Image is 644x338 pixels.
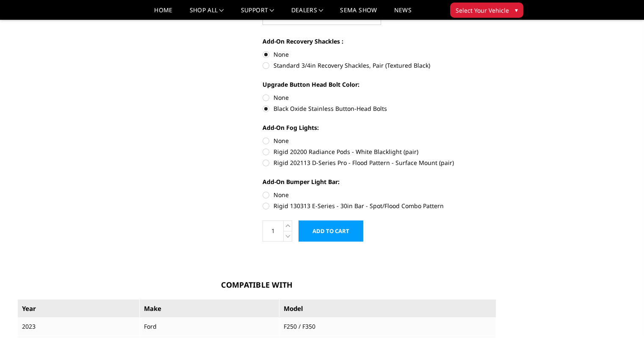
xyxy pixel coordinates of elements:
[263,80,496,89] label: Upgrade Button Head Bolt Color:
[456,6,509,15] span: Select Your Vehicle
[602,297,644,338] iframe: Chat Widget
[279,299,496,318] th: Model
[263,158,496,167] label: Rigid 202113 D-Series Pro - Flood Pattern - Surface Mount (pair)
[139,299,279,318] th: Make
[450,3,523,18] button: Select Your Vehicle
[291,7,323,19] a: Dealers
[263,37,496,46] label: Add-On Recovery Shackles :
[263,177,496,186] label: Add-On Bumper Light Bar:
[340,7,377,19] a: SEMA Show
[190,7,224,19] a: shop all
[263,190,496,199] label: None
[17,299,139,318] th: Year
[154,7,172,19] a: Home
[139,318,279,335] td: Ford
[279,318,496,335] td: F250 / F350
[263,147,496,156] label: Rigid 20200 Radiance Pods - White Blacklight (pair)
[515,5,518,14] span: ▾
[263,123,496,132] label: Add-On Fog Lights:
[263,201,496,210] label: Rigid 130313 E-Series - 30in Bar - Spot/Flood Combo Pattern
[17,279,497,291] h3: Compatible With
[299,220,363,242] input: Add to Cart
[263,50,496,59] label: None
[263,104,496,113] label: Black Oxide Stainless Button-Head Bolts
[17,318,139,335] td: 2023
[263,93,496,102] label: None
[263,136,496,145] label: None
[394,7,411,19] a: News
[263,61,496,70] label: Standard 3/4in Recovery Shackles, Pair (Textured Black)
[241,7,274,19] a: Support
